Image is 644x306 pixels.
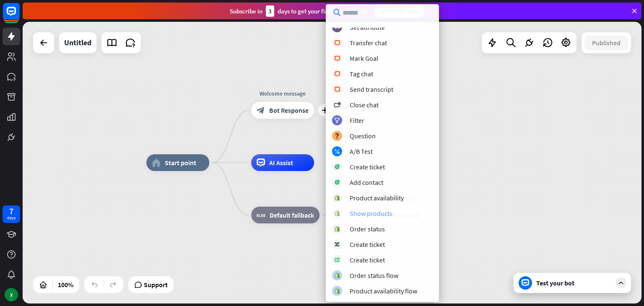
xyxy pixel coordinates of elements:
div: Untitled [64,32,91,53]
div: Tag chat [350,70,373,78]
div: Product availability flow [350,287,417,295]
div: Product availability [350,194,404,202]
span: Start point [165,158,196,167]
div: Show products [350,209,392,218]
div: Subscribe in days to get your first month for $1 [230,5,368,17]
i: block_ab_testing [335,149,340,154]
span: Support [144,278,168,291]
button: Open LiveChat chat widget [7,3,32,29]
div: Welcome message [245,89,320,98]
i: block_question [335,133,340,139]
i: plus [322,107,328,113]
span: Default fallback [270,211,314,219]
div: Filter [350,116,364,124]
span: AI Assist [269,158,293,167]
button: Published [584,35,628,50]
i: block_close_chat [334,102,340,108]
div: Create ticket [350,163,385,171]
span: Bot Response [269,106,309,114]
i: block_livechat [334,40,340,46]
i: filter [334,118,340,123]
div: Question [350,132,376,140]
div: days [7,215,16,221]
div: Mark Goal [350,54,378,62]
div: Send transcript [350,85,393,93]
div: X [5,288,18,301]
i: block_livechat [334,71,340,77]
div: Test your bot [536,279,612,287]
div: Order status [350,225,385,233]
div: Create ticket [350,240,385,249]
div: 3 [266,5,274,17]
div: 100% [55,278,76,291]
div: Create ticket [350,256,385,264]
div: Close chat [350,101,379,109]
i: home_2 [152,158,161,167]
a: 7 days [3,205,20,223]
div: Order status flow [350,271,398,280]
i: block_livechat [334,87,340,92]
i: block_fallback [257,211,265,219]
i: block_bot_response [257,106,265,114]
div: 7 [9,207,13,215]
i: block_livechat [334,56,340,61]
div: Transfer chat [350,39,387,47]
div: Add contact [350,178,383,187]
div: A/B Test [350,147,373,156]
